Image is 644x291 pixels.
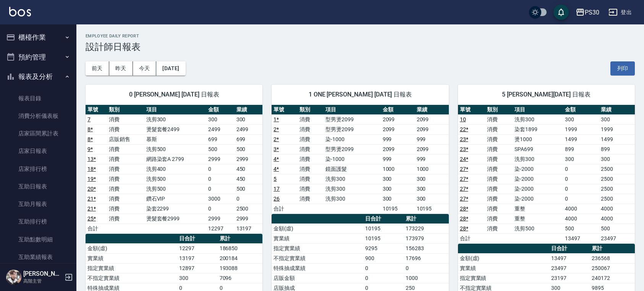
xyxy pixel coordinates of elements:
[485,144,513,154] td: 消費
[563,124,599,134] td: 1999
[485,214,513,223] td: 消費
[324,164,381,174] td: 鏡面護髮
[235,214,263,223] td: 2999
[460,116,466,122] a: 10
[235,144,263,154] td: 500
[235,105,263,115] th: 業績
[381,134,415,144] td: 999
[144,204,206,214] td: 染套2299
[563,184,599,194] td: 0
[590,253,635,263] td: 236568
[563,144,599,154] td: 899
[485,134,513,144] td: 消費
[144,144,206,154] td: 洗剪500
[298,124,324,134] td: 消費
[272,243,363,253] td: 指定實業績
[363,253,404,263] td: 900
[272,105,448,214] table: a dense table
[23,278,62,285] p: 高階主管
[107,214,144,223] td: 消費
[3,231,73,248] a: 互助點數明細
[513,184,563,194] td: 染-2000
[298,105,324,115] th: 類別
[485,164,513,174] td: 消費
[605,5,635,19] button: 登出
[107,105,144,115] th: 類別
[324,154,381,164] td: 染-1000
[599,105,635,115] th: 業績
[599,154,635,164] td: 300
[298,114,324,124] td: 消費
[206,214,235,223] td: 2999
[86,34,635,39] h2: Employee Daily Report
[206,194,235,204] td: 3000
[235,204,263,214] td: 2500
[485,174,513,184] td: 消費
[563,204,599,214] td: 4000
[3,195,73,213] a: 互助月報表
[86,223,107,233] td: 合計
[218,263,263,273] td: 193088
[363,214,404,224] th: 日合計
[3,125,73,142] a: 店家區間累計表
[415,204,449,214] td: 10195
[144,154,206,164] td: 網路染套A 2799
[563,223,599,233] td: 500
[485,154,513,164] td: 消費
[610,61,635,76] button: 列印
[235,134,263,144] td: 699
[23,270,62,278] h5: [PERSON_NAME]
[381,174,415,184] td: 300
[144,194,206,204] td: 鑽石VIP
[177,263,218,273] td: 12897
[599,223,635,233] td: 500
[3,47,73,67] button: 預約管理
[86,61,109,76] button: 前天
[363,223,404,233] td: 10195
[9,7,31,16] img: Logo
[563,164,599,174] td: 0
[206,174,235,184] td: 0
[415,194,449,204] td: 300
[298,164,324,174] td: 消費
[218,273,263,283] td: 7096
[381,184,415,194] td: 300
[107,164,144,174] td: 消費
[272,253,363,263] td: 不指定實業績
[272,233,363,243] td: 實業績
[415,184,449,194] td: 300
[415,174,449,184] td: 300
[107,174,144,184] td: 消費
[563,174,599,184] td: 0
[235,124,263,134] td: 2499
[458,105,635,244] table: a dense table
[549,253,590,263] td: 13497
[381,164,415,174] td: 1000
[86,42,635,52] h3: 設計師日報表
[415,124,449,134] td: 2099
[563,233,599,243] td: 13497
[109,61,133,76] button: 昨天
[144,164,206,174] td: 洗剪400
[3,160,73,178] a: 店家排行榜
[144,174,206,184] td: 洗剪500
[415,114,449,124] td: 2099
[324,124,381,134] td: 型男燙2099
[107,124,144,134] td: 消費
[144,124,206,134] td: 燙髮套餐2499
[324,134,381,144] td: 染-1000
[467,91,626,98] span: 5 [PERSON_NAME][DATE] 日報表
[324,194,381,204] td: 洗剪300
[404,263,449,273] td: 0
[3,213,73,230] a: 互助排行榜
[86,243,177,253] td: 金額(虛)
[458,105,485,115] th: 單號
[324,174,381,184] td: 洗剪300
[563,114,599,124] td: 300
[415,134,449,144] td: 999
[86,105,107,115] th: 單號
[206,105,235,115] th: 金額
[513,164,563,174] td: 染-2000
[206,154,235,164] td: 2999
[485,124,513,134] td: 消費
